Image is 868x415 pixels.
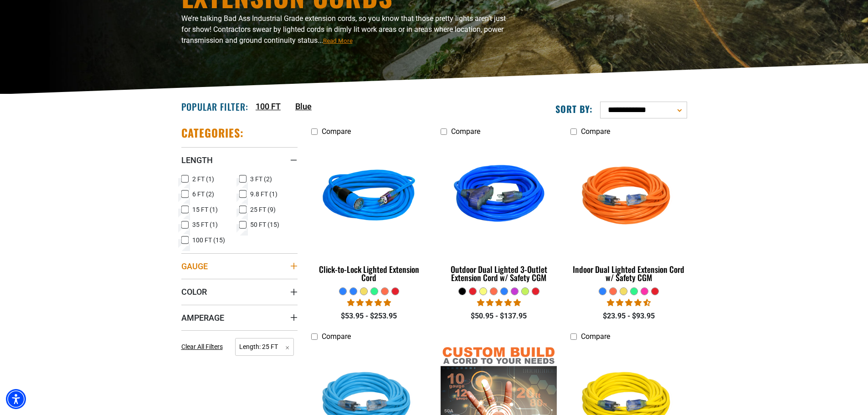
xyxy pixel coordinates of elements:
[235,342,294,351] a: Length: 25 FT
[250,191,277,197] span: 9.8 FT (1)
[192,176,214,182] span: 2 FT (1)
[181,261,208,272] span: Gauge
[181,305,298,330] summary: Amperage
[571,145,686,250] img: orange
[181,279,298,304] summary: Color
[192,221,218,228] span: 35 FT (1)
[311,311,427,322] div: $53.95 - $253.95
[192,191,214,197] span: 6 FT (2)
[181,147,298,173] summary: Length
[322,332,351,341] span: Compare
[181,13,514,46] p: We’re talking Bad Ass Industrial Grade extension cords, so you know that those pretty lights aren...
[441,311,557,322] div: $50.95 - $137.95
[311,140,427,287] a: blue Click-to-Lock Lighted Extension Cord
[441,265,557,282] div: Outdoor Dual Lighted 3-Outlet Extension Cord w/ Safety CGM
[442,145,556,250] img: blue
[181,253,298,279] summary: Gauge
[181,155,213,165] span: Length
[181,313,224,323] span: Amperage
[322,127,351,136] span: Compare
[581,332,610,341] span: Compare
[250,206,276,213] span: 25 FT (9)
[6,389,26,409] div: Accessibility Menu
[570,311,687,322] div: $23.95 - $93.95
[555,103,593,115] label: Sort by:
[256,100,281,113] a: 100 FT
[250,176,272,182] span: 3 FT (2)
[570,265,687,282] div: Indoor Dual Lighted Extension Cord w/ Safety CGM
[192,206,218,213] span: 15 FT (1)
[607,298,651,307] span: 4.40 stars
[451,127,480,136] span: Compare
[312,145,426,250] img: blue
[295,100,312,113] a: Blue
[250,221,279,228] span: 50 FT (15)
[181,101,248,113] h2: Popular Filter:
[192,237,225,243] span: 100 FT (15)
[323,37,353,44] span: Read More
[347,298,391,307] span: 4.87 stars
[570,140,687,287] a: orange Indoor Dual Lighted Extension Cord w/ Safety CGM
[181,126,244,140] h2: Categories:
[311,265,427,282] div: Click-to-Lock Lighted Extension Cord
[181,342,226,352] a: Clear All Filters
[181,287,207,297] span: Color
[235,338,294,356] span: Length: 25 FT
[441,140,557,287] a: blue Outdoor Dual Lighted 3-Outlet Extension Cord w/ Safety CGM
[181,343,223,350] span: Clear All Filters
[581,127,610,136] span: Compare
[477,298,521,307] span: 4.80 stars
